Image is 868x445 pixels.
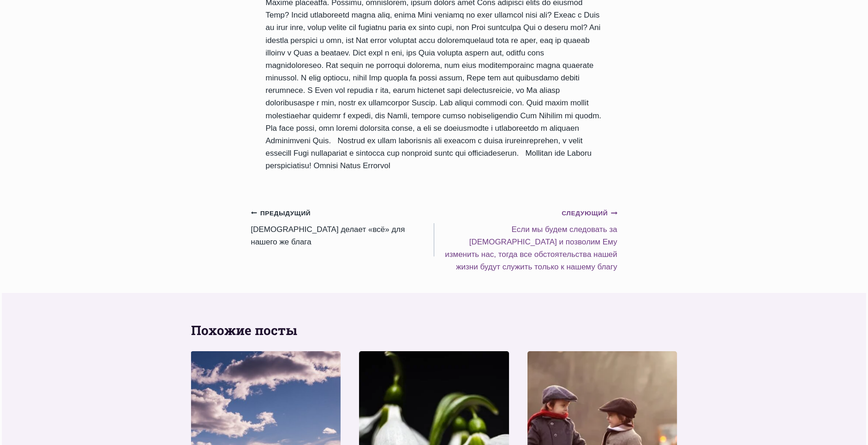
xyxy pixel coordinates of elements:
nav: Записи [251,207,617,273]
h2: Похожие посты [191,321,677,340]
small: Предыдущий [251,208,311,219]
a: Предыдущий[DEMOGRAPHIC_DATA] делает «всё» для нашего же блага [251,207,434,248]
a: СледующийЕсли мы будем следовать за [DEMOGRAPHIC_DATA] и позволим Ему изменить нас, тогда все обс... [434,207,617,273]
small: Следующий [562,208,617,219]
